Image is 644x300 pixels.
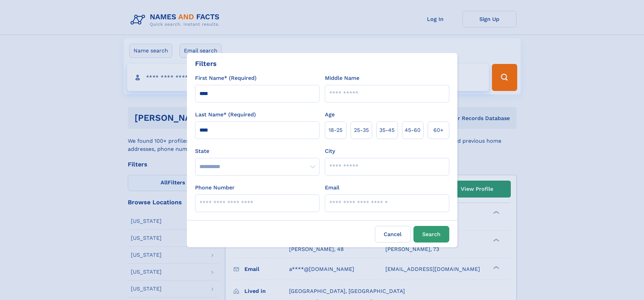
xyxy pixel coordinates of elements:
label: Email [325,184,339,192]
span: 45‑60 [405,126,421,134]
label: State [195,147,319,155]
span: 18‑25 [329,126,342,134]
label: Cancel [375,226,411,243]
button: Search [413,226,449,243]
label: Middle Name [325,74,359,82]
label: First Name* (Required) [195,74,257,82]
span: 35‑45 [379,126,395,134]
label: Phone Number [195,184,235,192]
label: Last Name* (Required) [195,111,256,119]
label: City [325,147,335,155]
span: 60+ [433,126,444,134]
label: Age [325,111,335,119]
div: Filters [195,59,217,69]
span: 25‑35 [354,126,369,134]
